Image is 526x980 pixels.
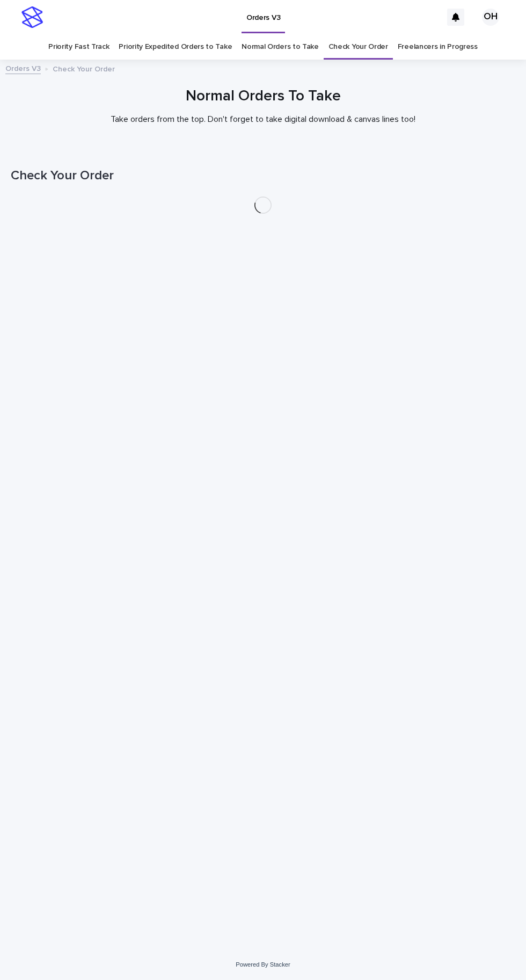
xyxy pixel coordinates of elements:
[482,9,499,26] div: OH
[11,168,515,184] h1: Check Your Order
[119,34,232,60] a: Priority Expedited Orders to Take
[5,62,41,74] a: Orders V3
[236,961,290,968] a: Powered By Stacker
[48,34,109,60] a: Priority Fast Track
[48,114,478,125] p: Take orders from the top. Don't forget to take digital download & canvas lines too!
[328,34,388,60] a: Check Your Order
[398,34,478,60] a: Freelancers in Progress
[11,88,515,106] h1: Normal Orders To Take
[53,62,115,74] p: Check Your Order
[21,6,43,28] img: stacker-logo-s-only.png
[242,34,319,60] a: Normal Orders to Take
